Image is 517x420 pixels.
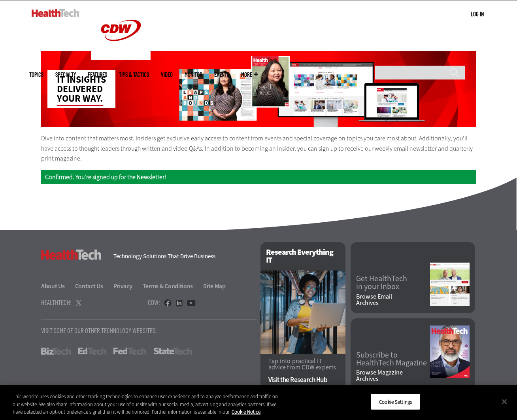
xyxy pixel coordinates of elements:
img: Fall 2025 Cover [430,325,470,378]
span: Topics [29,72,43,78]
a: FedTech [113,348,146,355]
h4: Technology Solutions That Drive Business [113,254,251,259]
div: This website uses cookies and other tracking technologies to enhance user experience and to analy... [13,393,284,416]
div: User menu [471,10,484,18]
div: Confirmed. You're signed up for the Newsletter! [41,170,476,184]
a: Events [214,72,229,78]
a: About Us [41,282,74,290]
span: your way. [57,92,103,106]
h4: HealthTech: [41,299,72,306]
a: Visit the Research Hub [268,376,338,383]
a: Features [88,72,107,78]
img: Home [91,1,151,60]
p: Dive into content that matters most. Insiders get exclusive early access to content from events a... [41,133,476,164]
a: StateTech [153,348,192,355]
button: Cookie Settings [371,394,420,410]
a: Terms & Conditions [143,282,202,290]
p: Tap into practical IT advice from CDW experts [268,358,338,371]
a: CDW [91,53,151,62]
a: Site Map [203,282,226,290]
a: Browse EmailArchives [356,293,430,306]
a: Tips & Tactics [119,72,149,78]
div: IT insights delivered [47,70,115,108]
a: Subscribe toHealthTech Magazine [356,351,430,367]
a: BizTech [41,348,71,355]
h2: Research Everything IT [260,242,345,271]
button: Close [496,393,513,410]
a: More information about your privacy [232,409,260,415]
a: Contact Us [75,282,112,290]
a: MonITor [185,72,202,78]
span: More [241,72,258,78]
img: Home [32,9,79,17]
a: Log in [471,10,484,17]
a: Privacy [113,282,142,290]
img: newsletter screenshot [430,263,470,306]
span: Specialty [55,72,76,78]
h4: CDW: [148,299,160,306]
p: Visit Some Of Our Other Technology Websites: [41,327,257,334]
a: Video [161,72,173,78]
a: EdTech [78,348,106,355]
h3: HealthTech [41,250,102,260]
a: Get HealthTechin your Inbox [356,275,430,291]
a: Browse MagazineArchives [356,369,430,382]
